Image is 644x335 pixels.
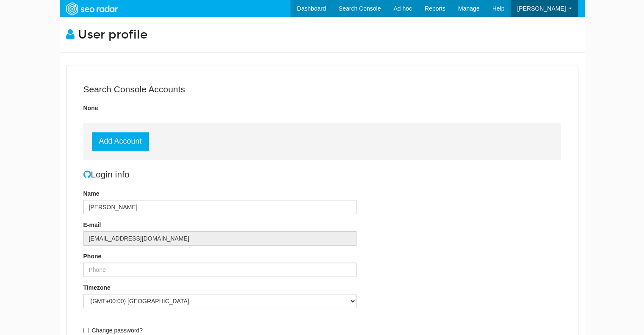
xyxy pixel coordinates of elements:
span: Manage [458,5,480,12]
div: Search Console Accounts [83,83,561,95]
label: None [83,104,98,112]
img: SEORadar [63,1,121,17]
label: Name [83,189,100,198]
label: Change password? [92,327,143,334]
input: Change password? [83,328,89,333]
input: Phone [83,263,357,277]
input: Name [83,200,357,214]
span: Help [492,5,505,12]
span: Reports [425,5,445,12]
label: Timezone [83,283,111,292]
label: E-mail [83,221,101,229]
label: Phone [83,252,102,260]
span: User profile [78,28,147,42]
div: Login info [83,168,398,180]
a: Add Account [92,132,149,151]
div: [EMAIL_ADDRESS][DOMAIN_NAME] [83,231,357,246]
span: [PERSON_NAME] [517,5,566,12]
span: Ad hoc [393,5,412,12]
